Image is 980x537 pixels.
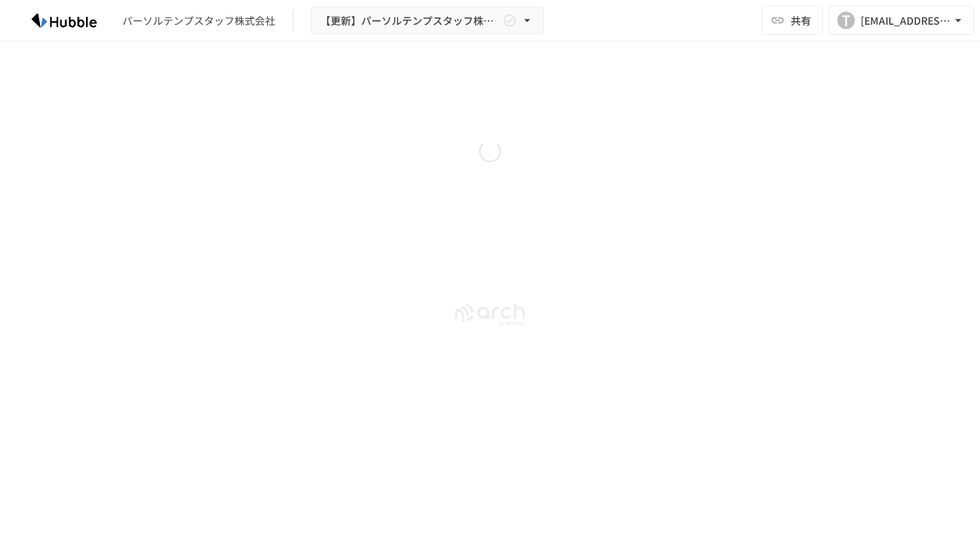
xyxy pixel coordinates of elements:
button: 共有 [762,6,823,35]
span: 【更新】パーソルテンプスタッフ株式会社様_Hubble操作説明資料 [320,12,499,30]
img: HzDRNkGCf7KYO4GfwKnzITak6oVsp5RHeZBEM1dQFiQ [17,9,111,32]
button: 【更新】パーソルテンプスタッフ株式会社様_Hubble操作説明資料 [311,7,544,35]
button: T[EMAIL_ADDRESS][DOMAIN_NAME] [829,6,974,35]
div: パーソルテンプスタッフ株式会社 [122,13,275,28]
div: T [837,12,855,29]
span: 共有 [791,12,811,28]
div: [EMAIL_ADDRESS][DOMAIN_NAME] [861,12,951,30]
